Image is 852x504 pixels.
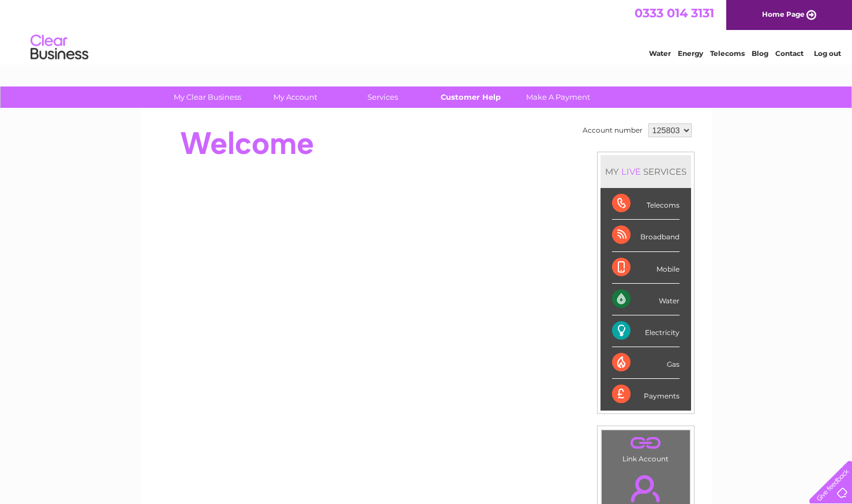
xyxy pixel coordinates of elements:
[752,49,768,58] a: Blog
[612,379,680,410] div: Payments
[619,166,643,177] div: LIVE
[605,433,687,453] a: .
[511,86,606,108] a: Make A Payment
[678,49,703,58] a: Energy
[154,6,699,56] div: Clear Business is a trading name of Verastar Limited (registered in [GEOGRAPHIC_DATA] No. 3667643...
[649,49,671,58] a: Water
[335,86,430,108] a: Services
[612,188,680,220] div: Telecoms
[423,86,518,108] a: Customer Help
[580,121,645,140] td: Account number
[600,155,691,188] div: MY SERVICES
[612,284,680,315] div: Water
[612,315,680,347] div: Electricity
[612,252,680,284] div: Mobile
[30,30,89,65] img: logo.png
[775,49,804,58] a: Contact
[612,220,680,251] div: Broadband
[612,347,680,379] div: Gas
[247,86,343,108] a: My Account
[710,49,745,58] a: Telecoms
[635,6,714,20] a: 0333 014 3131
[814,49,841,58] a: Log out
[160,86,255,108] a: My Clear Business
[601,430,690,466] td: Link Account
